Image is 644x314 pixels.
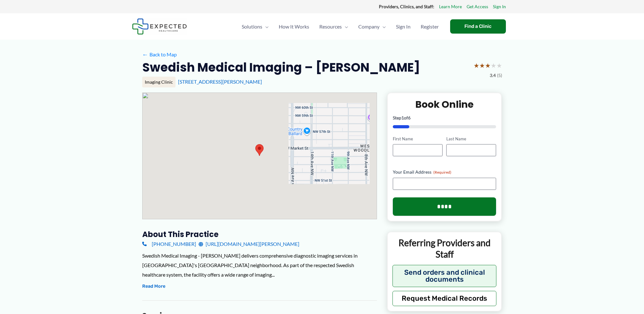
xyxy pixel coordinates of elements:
[142,51,148,57] span: ←
[142,239,196,249] a: [PHONE_NUMBER]
[379,4,434,9] strong: Providers, Clinics, and Staff:
[493,3,506,11] a: Sign In
[392,291,497,306] button: Request Medical Records
[393,169,496,175] label: Your Email Address
[392,265,497,287] button: Send orders and clinical documents
[314,16,353,38] a: ResourcesMenu Toggle
[262,16,269,38] span: Menu Toggle
[279,16,309,38] span: How It Works
[142,60,420,75] h2: Swedish Medical Imaging – [PERSON_NAME]
[467,3,488,11] a: Get Access
[439,3,462,11] a: Learn More
[393,116,496,120] p: Step of
[142,251,377,279] div: Swedish Medical Imaging - [PERSON_NAME] delivers comprehensive diagnostic imaging services in [GE...
[142,77,175,87] div: Imaging Clinic
[416,16,444,38] a: Register
[392,237,497,260] p: Referring Providers and Staff
[474,60,479,71] span: ★
[342,16,348,38] span: Menu Toggle
[490,71,496,80] span: 3.4
[142,229,377,239] h3: About this practice
[485,60,491,71] span: ★
[142,50,177,59] a: ←Back to Map
[132,18,187,35] img: Expected Healthcare Logo - side, dark font, small
[237,16,444,38] nav: Primary Site Navigation
[497,71,502,80] span: (5)
[401,115,404,120] span: 1
[491,60,496,71] span: ★
[450,19,506,34] a: Find a Clinic
[408,115,411,120] span: 6
[393,98,496,111] h2: Book Online
[379,16,386,38] span: Menu Toggle
[393,136,443,142] label: First Name
[358,16,379,38] span: Company
[199,239,299,249] a: [URL][DOMAIN_NAME][PERSON_NAME]
[421,16,439,38] span: Register
[433,170,451,175] span: (Required)
[142,283,165,290] button: Read More
[178,79,262,85] a: [STREET_ADDRESS][PERSON_NAME]
[242,16,262,38] span: Solutions
[391,16,416,38] a: Sign In
[479,60,485,71] span: ★
[446,136,496,142] label: Last Name
[496,60,502,71] span: ★
[274,16,314,38] a: How It Works
[237,16,274,38] a: SolutionsMenu Toggle
[353,16,391,38] a: CompanyMenu Toggle
[396,16,411,38] span: Sign In
[319,16,342,38] span: Resources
